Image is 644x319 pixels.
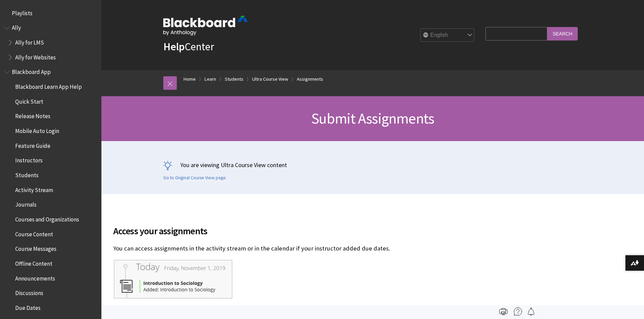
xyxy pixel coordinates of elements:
[15,96,43,105] span: Quick Start
[527,308,535,316] img: Follow this page
[15,287,43,296] span: Discussions
[15,140,50,149] span: Feature Guide
[163,40,214,53] a: HelpCenter
[297,75,323,83] a: Assignments
[12,7,32,17] span: Playlists
[15,258,52,267] span: Offline Content
[163,161,582,169] p: You are viewing Ultra Course View content
[499,308,507,316] img: Print
[205,75,216,83] a: Learn
[15,155,43,164] span: Instructors
[15,199,37,208] span: Journals
[4,22,97,63] nav: Book outline for Anthology Ally Help
[15,243,56,252] span: Course Messages
[15,214,79,223] span: Courses and Organizations
[15,302,41,311] span: Due Dates
[4,7,97,19] nav: Book outline for Playlists
[163,175,227,181] a: Go to Original Course View page.
[15,81,82,90] span: Blackboard Learn App Help
[15,52,56,61] span: Ally for Websites
[252,75,288,83] a: Ultra Course View
[113,244,532,253] p: You can access assignments in the activity stream or in the calendar if your instructor added due...
[15,273,55,282] span: Announcements
[15,229,53,238] span: Course Content
[311,109,434,128] span: Submit Assignments
[421,29,475,42] select: Site Language Selector
[163,40,185,53] strong: Help
[15,37,44,46] span: Ally for LMS
[15,169,39,179] span: Students
[15,184,53,193] span: Activity Stream
[113,259,234,299] img: New assignment notification displayed in the activity stream of the Student's view.
[12,67,51,76] span: Blackboard App
[163,16,248,35] img: Blackboard by Anthology
[514,308,522,316] img: More help
[15,111,50,120] span: Release Notes
[15,125,59,134] span: Mobile Auto Login
[547,27,578,40] input: Search
[12,22,21,31] span: Ally
[225,75,243,83] a: Students
[113,224,532,238] span: Access your assignments
[184,75,196,83] a: Home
